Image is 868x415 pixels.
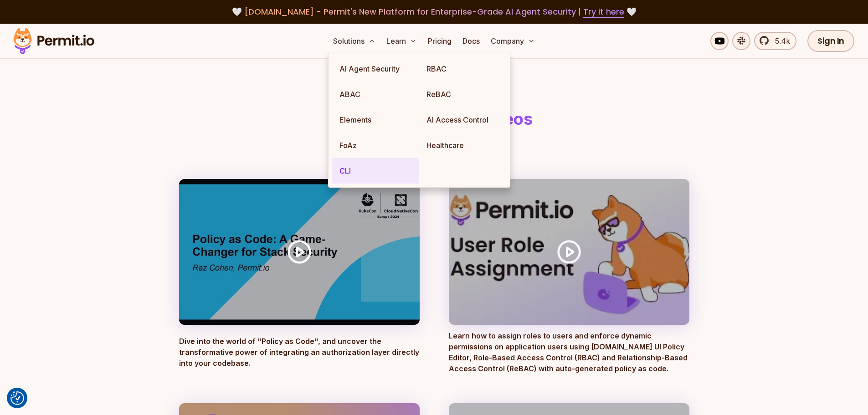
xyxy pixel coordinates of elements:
a: ABAC [332,82,419,107]
a: Try it here [583,6,624,18]
a: Pricing [424,32,455,50]
a: FoAz [332,133,419,158]
a: Sign In [807,30,854,52]
a: AI Agent Security [332,56,419,82]
div: 🤍 🤍 [22,5,846,18]
p: Dive into the world of "Policy as Code", and uncover the transformative power of integrating an a... [179,336,420,374]
a: Elements [332,107,419,133]
img: Revisit consent button [10,391,24,405]
span: [DOMAIN_NAME] - Permit's New Platform for Enterprise-Grade AI Agent Security | [244,6,624,17]
img: Permit logo [9,26,98,56]
a: CLI [332,158,419,184]
button: Learn [383,32,421,50]
a: Docs [459,32,483,50]
a: 5.4k [754,32,796,50]
p: Learn how to assign roles to users and enforce dynamic permissions on application users using [DO... [449,330,689,374]
button: Consent Preferences [10,391,24,405]
h1: [DOMAIN_NAME] Videos [181,110,688,128]
a: RBAC [419,56,506,82]
button: Company [487,32,539,50]
span: 5.4k [770,36,790,46]
button: Solutions [329,32,379,50]
a: ReBAC [419,82,506,107]
a: AI Access Control [419,107,506,133]
a: Healthcare [419,133,506,158]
